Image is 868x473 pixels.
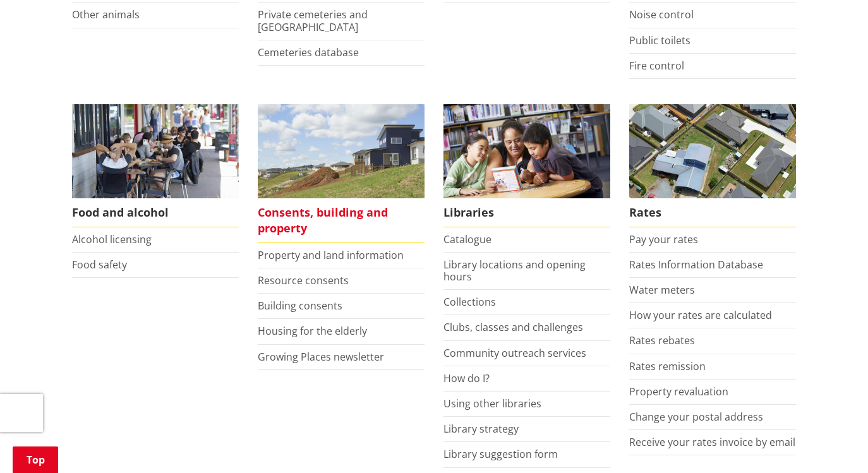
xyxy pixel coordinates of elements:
[443,104,610,227] a: Library membership is free to everyone who lives in the Waikato district. Libraries
[443,371,490,385] a: How do I?
[258,248,404,262] a: Property and land information
[72,8,140,21] a: Other animals
[258,273,349,287] a: Resource consents
[13,446,58,473] a: Top
[258,350,384,364] a: Growing Places newsletter
[443,320,583,334] a: Clubs, classes and challenges
[258,8,368,33] a: Private cemeteries and [GEOGRAPHIC_DATA]
[258,104,425,198] img: Land and property thumbnail
[629,308,772,322] a: How your rates are calculated
[810,420,855,465] iframe: Messenger Launcher
[258,198,425,243] span: Consents, building and property
[629,198,796,227] span: Rates
[629,385,728,398] a: Property revaluation
[72,232,152,246] a: Alcohol licensing
[629,104,796,198] img: Rates-thumbnail
[629,258,763,272] a: Rates Information Database
[443,397,541,410] a: Using other libraries
[443,346,586,360] a: Community outreach services
[72,104,239,198] img: Food and Alcohol in the Waikato
[629,359,706,373] a: Rates remission
[443,232,491,246] a: Catalogue
[629,232,698,246] a: Pay your rates
[72,258,127,272] a: Food safety
[629,8,694,21] a: Noise control
[629,283,695,297] a: Water meters
[629,333,695,347] a: Rates rebates
[443,258,586,284] a: Library locations and opening hours
[629,104,796,227] a: Pay your rates online Rates
[629,59,684,73] a: Fire control
[443,198,610,227] span: Libraries
[72,104,239,227] a: Food and Alcohol in the Waikato Food and alcohol
[443,104,610,198] img: Waikato District Council libraries
[443,295,496,309] a: Collections
[443,422,519,436] a: Library strategy
[629,410,763,424] a: Change your postal address
[72,198,239,227] span: Food and alcohol
[258,299,342,313] a: Building consents
[443,447,558,461] a: Library suggestion form
[258,104,425,243] a: New Pokeno housing development Consents, building and property
[629,435,795,449] a: Receive your rates invoice by email
[629,33,690,47] a: Public toilets
[258,324,367,338] a: Housing for the elderly
[258,45,359,59] a: Cemeteries database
